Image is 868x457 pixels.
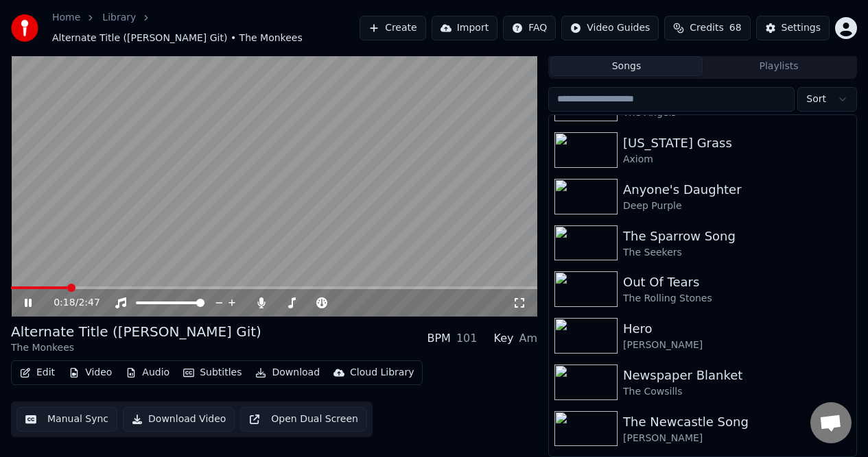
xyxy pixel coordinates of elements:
span: 2:47 [78,296,99,310]
div: The Newcastle Song [623,412,851,432]
button: Download Video [123,407,235,432]
div: Axiom [623,153,851,166]
div: Hero [623,319,851,338]
button: Download [250,363,325,382]
div: BPM [427,330,450,347]
button: Open Dual Screen [240,407,367,432]
a: Open chat [810,402,852,443]
button: Songs [550,56,703,76]
div: Key [493,330,513,347]
a: Library [102,11,136,25]
button: Audio [120,363,175,382]
span: Sort [806,92,826,106]
a: Home [52,11,80,25]
button: Manual Sync [16,407,117,432]
div: Am [519,330,537,347]
div: The Rolling Stones [623,292,851,306]
div: Deep Purple [623,199,851,213]
div: The Monkees [11,341,261,355]
div: The Seekers [623,246,851,260]
div: Cloud Library [350,366,414,380]
button: Credits68 [664,16,750,40]
div: The Sparrow Song [623,227,851,246]
div: Settings [782,21,821,35]
div: 101 [456,330,478,347]
button: Create [360,16,426,40]
div: Alternate Title ([PERSON_NAME] Git) [11,322,261,341]
div: [PERSON_NAME] [623,432,851,445]
div: [US_STATE] Grass [623,134,851,153]
span: 68 [729,21,742,35]
div: Anyone's Daughter [623,180,851,199]
span: Alternate Title ([PERSON_NAME] Git) • The Monkees [52,32,303,45]
span: Credits [690,21,723,35]
span: 0:18 [54,296,75,310]
div: Newspaper Blanket [623,366,851,385]
button: Video [63,363,117,382]
img: youka [11,14,38,42]
button: Edit [14,363,60,382]
div: The Cowsills [623,385,851,399]
div: / [54,296,86,310]
button: Import [432,16,497,40]
button: Video Guides [561,16,659,40]
button: Subtitles [178,363,247,382]
button: FAQ [503,16,556,40]
div: [PERSON_NAME] [623,338,851,352]
div: Out Of Tears [623,273,851,292]
button: Playlists [703,56,855,76]
button: Settings [756,16,830,40]
nav: breadcrumb [52,11,360,45]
